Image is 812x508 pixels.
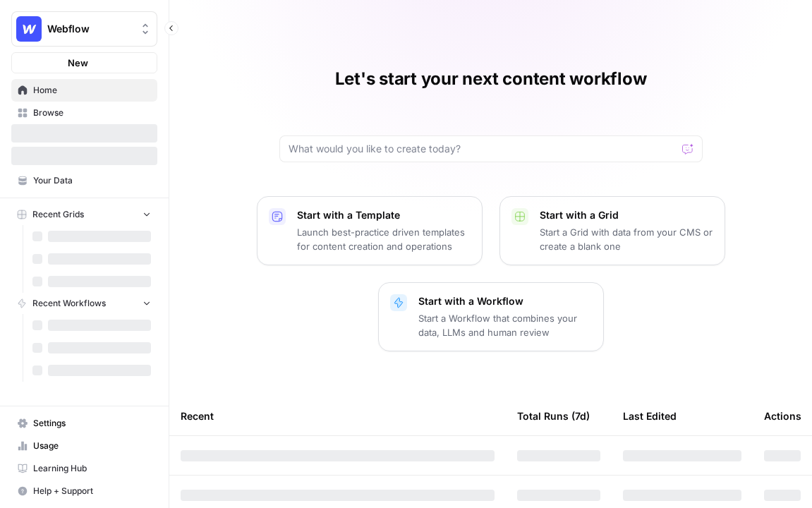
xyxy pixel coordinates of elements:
[499,196,725,265] button: Start with a GridStart a Grid with data from your CMS or create a blank one
[11,52,157,73] button: New
[11,293,157,314] button: Recent Workflows
[297,225,471,253] p: Launch best-practice driven templates for content creation and operations
[11,169,157,192] a: Your Data
[378,282,604,351] button: Start with a WorkflowStart a Workflow that combines your data, LLMs and human review
[16,16,42,42] img: Webflow Logo
[623,397,677,435] div: Last Edited
[418,294,592,308] p: Start with a Workflow
[540,208,713,222] p: Start with a Grid
[11,457,157,480] a: Learning Hub
[11,412,157,435] a: Settings
[517,397,590,435] div: Total Runs (7d)
[335,68,647,90] h1: Let's start your next content workflow
[11,480,157,502] button: Help + Support
[11,435,157,457] a: Usage
[33,417,151,430] span: Settings
[33,84,151,97] span: Home
[33,107,151,119] span: Browse
[418,311,592,339] p: Start a Workflow that combines your data, LLMs and human review
[32,208,84,221] span: Recent Grids
[33,462,151,475] span: Learning Hub
[33,174,151,187] span: Your Data
[540,225,713,253] p: Start a Grid with data from your CMS or create a blank one
[11,102,157,124] a: Browse
[33,485,151,497] span: Help + Support
[289,142,677,156] input: What would you like to create today?
[47,22,133,36] span: Webflow
[181,397,495,435] div: Recent
[33,440,151,452] span: Usage
[764,397,801,435] div: Actions
[297,208,471,222] p: Start with a Template
[32,297,106,310] span: Recent Workflows
[11,11,157,47] button: Workspace: Webflow
[11,204,157,225] button: Recent Grids
[68,56,88,70] span: New
[257,196,483,265] button: Start with a TemplateLaunch best-practice driven templates for content creation and operations
[11,79,157,102] a: Home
